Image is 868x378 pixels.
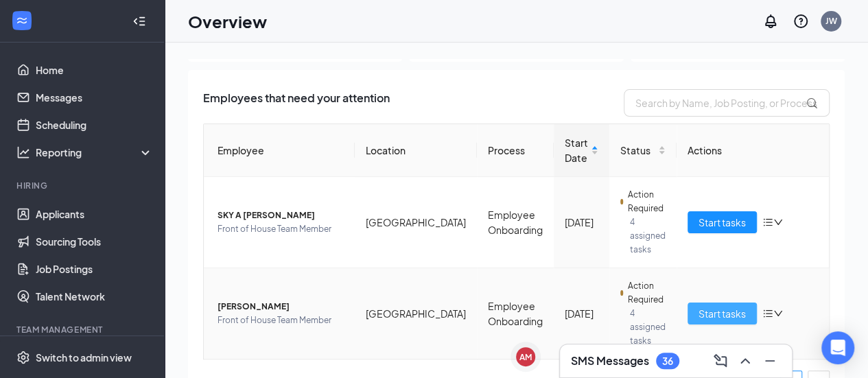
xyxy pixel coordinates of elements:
h3: SMS Messages [571,353,649,368]
span: bars [762,217,773,228]
div: Reporting [36,145,154,159]
div: AM [519,351,532,363]
button: ComposeMessage [709,350,731,372]
button: ChevronUp [734,350,756,372]
svg: QuestionInfo [793,13,809,29]
button: Minimize [759,350,781,372]
th: Employee [204,124,355,177]
span: Status [620,143,655,158]
a: Scheduling [36,111,153,139]
a: Job Postings [36,255,153,283]
span: [PERSON_NAME] [218,300,344,314]
span: SKY A [PERSON_NAME] [218,209,344,222]
div: Switch to admin view [36,351,132,364]
span: Employees that need your attention [203,89,390,117]
a: Applicants [36,200,153,228]
button: Start tasks [688,211,757,233]
th: Actions [677,124,829,177]
td: [GEOGRAPHIC_DATA] [355,268,477,359]
th: Location [355,124,477,177]
td: Employee Onboarding [477,268,554,359]
svg: Analysis [16,145,30,159]
svg: ComposeMessage [712,353,729,369]
a: Talent Network [36,283,153,310]
span: Action Required [627,188,665,215]
span: Action Required [627,279,665,307]
a: Messages [36,84,153,111]
svg: Settings [16,351,30,364]
div: [DATE] [565,306,598,321]
svg: Notifications [762,13,779,29]
div: 36 [662,355,673,367]
div: [DATE] [565,215,598,230]
span: 4 assigned tasks [630,307,666,348]
span: 4 assigned tasks [630,215,666,257]
a: Sourcing Tools [36,228,153,255]
th: Process [477,124,554,177]
div: JW [825,15,837,27]
span: Start tasks [699,306,746,321]
input: Search by Name, Job Posting, or Process [624,89,830,117]
span: Front of House Team Member [218,222,344,236]
td: [GEOGRAPHIC_DATA] [355,177,477,268]
span: bars [762,308,773,319]
span: down [773,217,783,227]
span: Start Date [565,135,588,165]
span: Start tasks [699,215,746,230]
svg: ChevronUp [737,353,753,369]
div: Hiring [16,180,150,191]
th: Status [609,124,677,177]
span: Front of House Team Member [218,314,344,327]
svg: WorkstreamLogo [15,14,29,27]
svg: Collapse [132,14,146,28]
div: Open Intercom Messenger [821,331,854,364]
svg: Minimize [762,353,778,369]
td: Employee Onboarding [477,177,554,268]
h1: Overview [188,10,267,33]
a: Home [36,56,153,84]
span: down [773,309,783,318]
div: Team Management [16,324,150,335]
button: Start tasks [688,303,757,324]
